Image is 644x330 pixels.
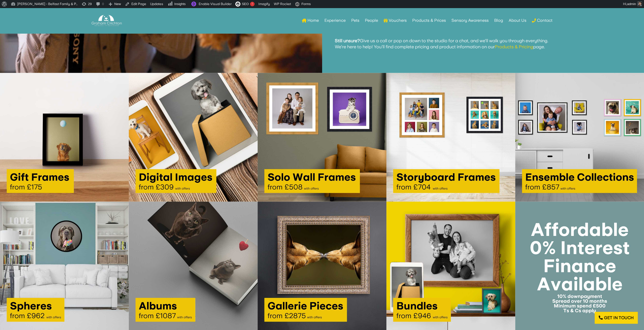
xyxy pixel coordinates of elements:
a: Sensory Awareness [451,11,488,30]
div: ! [250,2,255,6]
span: admin [627,2,636,6]
img: 7 [129,73,258,202]
span: Give us a call or pop on down to the studio for a chat, and we’ll walk you through everything. We... [335,38,548,49]
a: Products & Pricing [495,44,533,49]
a: Pets [351,11,359,30]
a: Contact [532,11,552,30]
a: About Us [508,11,526,30]
span: SEO [242,2,249,6]
a: Home [302,11,319,30]
a: Products & Prices [412,11,446,30]
a: Blog [494,11,503,30]
img: 1 [258,73,386,202]
img: Graham Crichton Photography Logo - Graham Crichton - Belfast Family & Pet Photography Studio [92,14,121,28]
a: Get in touch [595,312,638,324]
a: People [365,11,378,30]
a: Experience [324,11,345,30]
a: Vouchers [383,11,406,30]
strong: Still unsure? [335,38,360,43]
img: 5 [386,73,515,202]
span: Insights [174,2,186,6]
img: 4 [515,73,644,202]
